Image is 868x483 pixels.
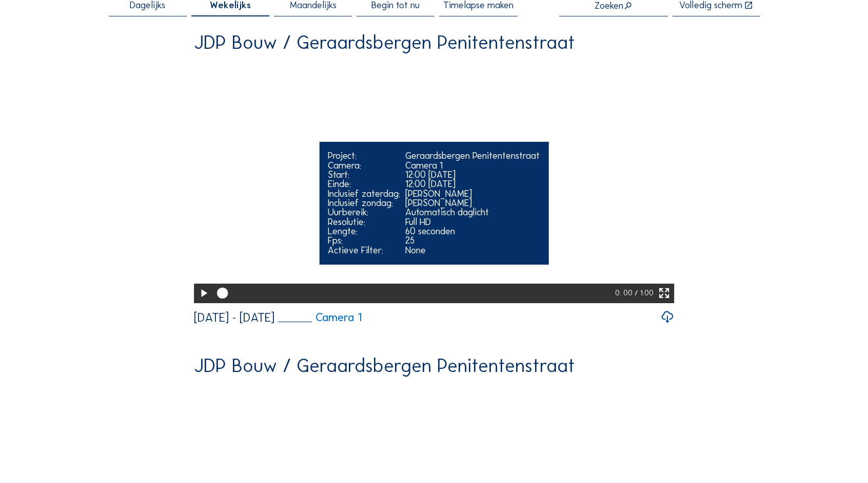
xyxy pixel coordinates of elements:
[405,208,540,217] div: Automatisch daglicht
[405,236,540,245] div: 25
[405,189,540,198] div: [PERSON_NAME]
[194,357,575,376] div: JDP Bouw / Geraardsbergen Penitentenstraat
[328,217,400,227] div: Resolutie:
[328,246,400,255] div: Actieve Filter:
[194,61,674,302] video: Your browser does not support the video tag.
[130,1,165,10] span: Dagelijks
[328,189,400,198] div: Inclusief zaterdag:
[405,227,540,236] div: 60 seconden
[328,236,400,245] div: Fps:
[328,151,400,160] div: Project:
[405,179,540,189] div: 12:00 [DATE]
[328,170,400,179] div: Start:
[194,311,274,324] div: [DATE] - [DATE]
[443,1,514,10] span: Timelapse maken
[278,312,362,323] a: Camera 1
[371,1,420,10] span: Begin tot nu
[328,198,400,208] div: Inclusief zondag:
[328,161,400,170] div: Camera:
[328,179,400,189] div: Einde:
[635,284,654,303] div: / 1:00
[405,198,540,208] div: [PERSON_NAME]
[405,246,540,255] div: None
[679,1,742,10] div: Volledig scherm
[405,161,540,170] div: Camera 1
[194,33,575,52] div: JDP Bouw / Geraardsbergen Penitentenstraat
[405,151,540,160] div: Geraardsbergen Penitentenstraat
[405,170,540,179] div: 12:00 [DATE]
[290,1,337,10] span: Maandelijks
[328,227,400,236] div: Lengte:
[328,208,400,217] div: Uurbereik:
[405,217,540,227] div: Full HD
[210,1,251,10] span: Wekelijks
[615,284,634,303] div: 0: 00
